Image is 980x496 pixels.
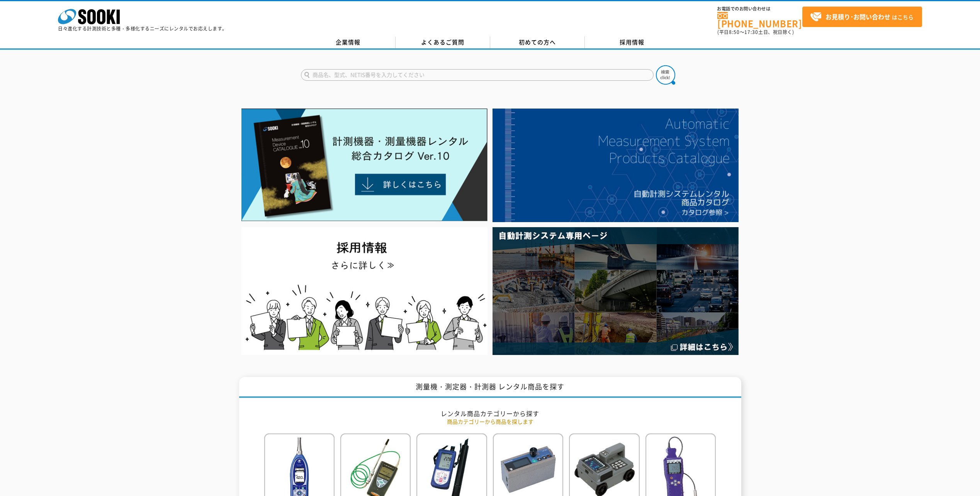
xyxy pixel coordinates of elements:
[241,227,487,355] img: SOOKI recruit
[58,26,227,31] p: 日々進化する計測技術と多種・多様化するニーズにレンタルでお応えします。
[717,29,794,36] span: (平日 ～ 土日、祝日除く)
[585,37,679,48] a: 採用情報
[717,7,802,11] span: お電話でのお問い合わせは
[241,109,487,221] img: Catalog Ver10
[519,38,556,46] span: 初めての方へ
[744,29,758,36] span: 17:30
[396,37,490,48] a: よくあるご質問
[490,37,585,48] a: 初めての方へ
[810,11,914,23] span: はこちら
[729,29,740,36] span: 8:50
[656,65,675,85] img: btn_search.png
[301,69,654,81] input: 商品名、型式、NETIS番号を入力してください
[239,377,741,398] h1: 測量機・測定器・計測器 レンタル商品を探す
[301,37,396,48] a: 企業情報
[802,7,922,27] a: お見積り･お問い合わせはこちら
[264,409,716,418] h2: レンタル商品カテゴリーから探す
[493,109,739,222] img: 自動計測システムカタログ
[493,227,739,355] img: 自動計測システム専用ページ
[717,12,802,28] a: [PHONE_NUMBER]
[264,418,716,426] p: 商品カテゴリーから商品を探します
[825,12,890,21] strong: お見積り･お問い合わせ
